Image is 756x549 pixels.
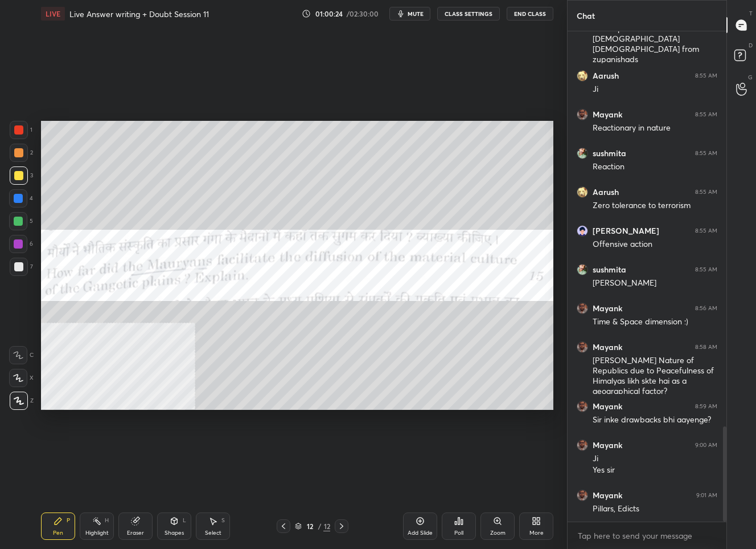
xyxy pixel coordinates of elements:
[593,278,717,289] div: [PERSON_NAME]
[577,264,588,275] img: 637e165be62f429ab32737a77a9e7290.jpg
[593,161,717,173] div: Reaction
[568,31,726,522] div: grid
[593,503,717,515] div: Pillars, Edicts
[318,523,321,530] div: /
[10,144,33,162] div: 2
[593,453,717,465] div: Ji
[695,344,717,351] div: 8:58 AM
[323,521,330,531] div: 12
[408,530,433,536] div: Add Slide
[183,518,186,523] div: L
[577,148,588,159] img: 637e165be62f429ab32737a77a9e7290.jpg
[593,71,619,81] h6: Aarush
[695,150,717,157] div: 8:55 AM
[593,401,622,412] h6: Mayank
[9,189,33,208] div: 4
[577,341,588,353] img: 51c4a8f5db404933a7b958eec18fa0fb.jpg
[695,266,717,273] div: 8:55 AM
[593,490,622,501] h6: Mayank
[105,518,109,523] div: H
[593,187,619,197] h6: Aarush
[437,7,500,21] button: CLASS SETTINGS
[749,9,753,18] p: T
[205,530,221,536] div: Select
[10,121,32,139] div: 1
[696,492,717,499] div: 9:01 AM
[507,7,553,21] button: End Class
[577,303,588,314] img: 51c4a8f5db404933a7b958eec18fa0fb.jpg
[695,403,717,410] div: 8:59 AM
[593,265,626,275] h6: sushmita
[695,111,717,118] div: 8:55 AM
[10,392,34,410] div: Z
[9,369,34,387] div: X
[389,7,430,21] button: mute
[304,523,315,530] div: 12
[10,166,33,185] div: 3
[593,316,717,328] div: Time & Space dimension :)
[695,72,717,79] div: 8:55 AM
[490,530,506,536] div: Zoom
[408,10,424,18] span: mute
[67,518,70,523] div: P
[695,305,717,312] div: 8:56 AM
[749,41,753,50] p: D
[593,148,626,158] h6: sushmita
[41,7,65,21] div: LIVE
[529,530,544,536] div: More
[577,225,588,237] img: 17965203_8872FA73-5918-4E07-9D32-2E9A04BE361D.png
[9,235,33,253] div: 6
[577,70,588,82] img: 5d82bec0e6f5415d9f82d90f433febc5.jpg
[577,490,588,501] img: 51c4a8f5db404933a7b958eec18fa0fb.jpg
[593,355,717,397] div: [PERSON_NAME] Nature of Republics due to Peacefulness of Himalyas likh skte hai as a geographical...
[695,442,717,449] div: 9:00 AM
[748,73,753,82] p: G
[9,346,34,364] div: C
[695,227,717,234] div: 8:55 AM
[593,414,717,426] div: Sir inke drawbacks bhi aayenge?
[593,303,622,314] h6: Mayank
[9,212,33,230] div: 5
[577,186,588,198] img: 5d82bec0e6f5415d9f82d90f433febc5.jpg
[577,401,588,412] img: 51c4a8f5db404933a7b958eec18fa0fb.jpg
[568,1,604,31] p: Chat
[53,530,63,536] div: Pen
[593,440,622,450] h6: Mayank
[127,530,144,536] div: Eraser
[85,530,109,536] div: Highlight
[695,189,717,196] div: 8:55 AM
[577,440,588,451] img: 51c4a8f5db404933a7b958eec18fa0fb.jpg
[221,518,225,523] div: S
[454,530,463,536] div: Poll
[593,109,622,120] h6: Mayank
[593,465,717,476] div: Yes sir
[593,84,717,95] div: Ji
[593,342,622,352] h6: Mayank
[593,123,717,134] div: Reactionary in nature
[593,200,717,212] div: Zero tolerance to terrorism
[10,258,33,276] div: 7
[593,226,659,236] h6: [PERSON_NAME]
[593,239,717,250] div: Offensive action
[69,9,209,19] h4: Live Answer writing + Doubt Session 11
[165,530,184,536] div: Shapes
[577,109,588,120] img: 51c4a8f5db404933a7b958eec18fa0fb.jpg
[593,23,717,66] div: Development of [DEMOGRAPHIC_DATA] [DEMOGRAPHIC_DATA] from zupanishads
